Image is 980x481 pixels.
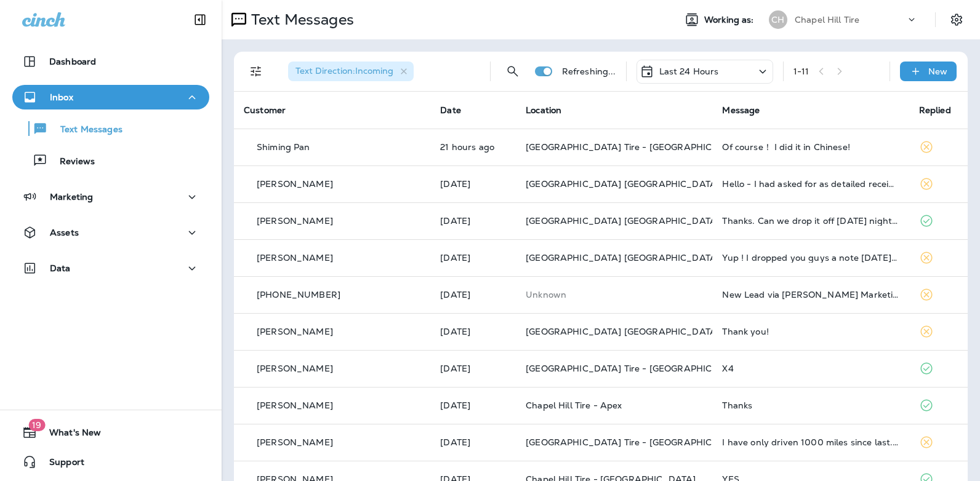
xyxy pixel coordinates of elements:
[246,10,354,29] p: Text Messages
[37,427,101,442] span: What's New
[288,62,414,81] div: Text Direction:Incoming
[12,49,209,74] button: Dashboard
[526,400,622,411] span: Chapel Hill Tire - Apex
[722,290,899,300] div: New Lead via Merrick Marketing, Customer Name: Cole H., Contact info: 4252935288, Job Info: Over ...
[562,66,616,76] p: Refreshing...
[12,220,209,245] button: Assets
[440,105,461,116] span: Date
[722,400,899,410] div: Thanks
[440,290,506,300] p: Sep 11, 2025 08:13 PM
[257,290,340,300] p: [PHONE_NUMBER]
[769,10,787,29] div: CH
[440,400,506,410] p: Sep 11, 2025 02:13 PM
[257,437,333,447] p: [PERSON_NAME]
[50,192,93,202] p: Marketing
[12,450,209,474] button: Support
[12,256,209,280] button: Data
[47,156,95,168] p: Reviews
[526,363,745,374] span: [GEOGRAPHIC_DATA] Tire - [GEOGRAPHIC_DATA]
[722,179,899,189] div: Hello - I had asked for as detailed receipt on my last service earlier this week (Barry Lake, 201...
[50,228,79,237] p: Assets
[12,148,209,173] button: Reviews
[526,105,561,116] span: Location
[183,7,217,32] button: Collapse Sidebar
[49,57,96,66] p: Dashboard
[722,105,760,116] span: Message
[257,216,333,226] p: [PERSON_NAME]
[48,124,122,136] p: Text Messages
[946,9,968,31] button: Settings
[500,59,525,84] button: Search Messages
[928,66,947,76] p: New
[659,66,719,76] p: Last 24 Hours
[244,105,286,116] span: Customer
[722,216,899,226] div: Thanks. Can we drop it off Monday night for an oil change and tire rotation on Tuesday?
[12,420,209,445] button: 19What's New
[244,59,268,84] button: Filters
[722,327,899,336] div: Thank you!
[704,15,757,25] span: Working as:
[722,253,899,263] div: Yup ! I dropped you guys a note yesterday letting you know that my grandson Now owns it. It is in...
[12,85,209,109] button: Inbox
[257,142,310,152] p: Shiming Pan
[257,253,333,263] p: [PERSON_NAME]
[440,437,506,447] p: Sep 11, 2025 01:36 PM
[12,185,209,209] button: Marketing
[257,364,333,373] p: [PERSON_NAME]
[526,141,745,153] span: [GEOGRAPHIC_DATA] Tire - [GEOGRAPHIC_DATA]
[440,216,506,226] p: Sep 12, 2025 11:54 AM
[526,215,720,226] span: [GEOGRAPHIC_DATA] [GEOGRAPHIC_DATA]
[795,15,859,25] p: Chapel Hill Tire
[50,92,73,102] p: Inbox
[722,142,899,152] div: Of course！ I did it in Chinese!
[440,142,506,152] p: Sep 12, 2025 03:31 PM
[526,326,825,337] span: [GEOGRAPHIC_DATA] [GEOGRAPHIC_DATA] - [GEOGRAPHIC_DATA]
[526,252,720,263] span: [GEOGRAPHIC_DATA] [GEOGRAPHIC_DATA]
[722,364,899,373] div: X4
[722,437,899,447] div: I have only driven 1000 miles since last. I am going to wait for a while. Thanks for reminding me.
[295,65,393,76] span: Text Direction : Incoming
[526,178,720,189] span: [GEOGRAPHIC_DATA] [GEOGRAPHIC_DATA]
[440,253,506,263] p: Sep 12, 2025 11:23 AM
[50,263,71,273] p: Data
[526,290,702,300] p: This customer does not have a last location and the phone number they messaged is not assigned to...
[440,179,506,189] p: Sep 12, 2025 12:51 PM
[257,327,333,336] p: [PERSON_NAME]
[440,327,506,336] p: Sep 11, 2025 03:13 PM
[28,419,45,431] span: 19
[919,105,951,116] span: Replied
[12,116,209,141] button: Text Messages
[257,179,333,189] p: [PERSON_NAME]
[37,457,84,472] span: Support
[793,66,809,76] div: 1 - 11
[526,437,745,448] span: [GEOGRAPHIC_DATA] Tire - [GEOGRAPHIC_DATA]
[257,400,333,410] p: [PERSON_NAME]
[440,364,506,373] p: Sep 11, 2025 02:33 PM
